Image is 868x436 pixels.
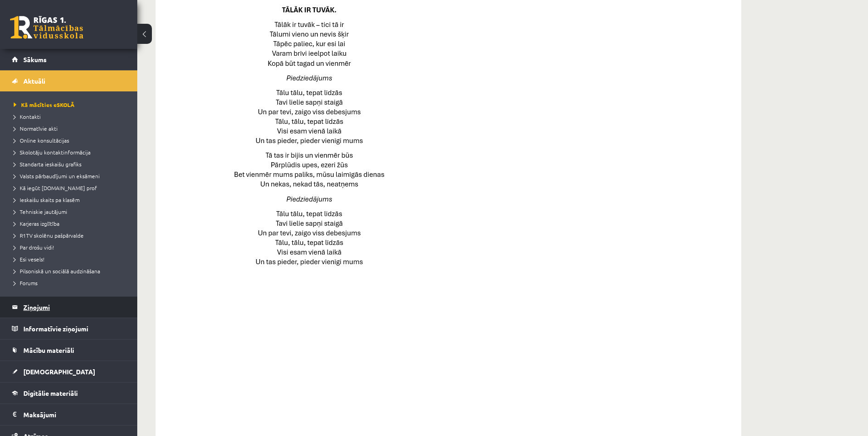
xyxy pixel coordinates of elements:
[23,297,126,318] legend: Ziņojumi
[14,136,128,144] a: Online konsultācijas
[14,231,128,239] a: R1TV skolēnu pašpārvalde
[14,196,80,203] span: Ieskaišu skaits pa klasēm
[14,267,128,275] a: Pilsoniskā un sociālā audzināšana
[23,404,126,425] legend: Maksājumi
[23,367,95,376] span: [DEMOGRAPHIC_DATA]
[14,184,128,192] a: Kā iegūt [DOMAIN_NAME] prof
[14,267,100,275] span: Pilsoniskā un sociālā audzināšana
[14,184,97,191] span: Kā iegūt [DOMAIN_NAME] prof
[14,149,91,156] span: Skolotāju kontaktinformācija
[14,125,58,132] span: Normatīvie akti
[14,172,128,180] a: Valsts pārbaudījumi un eksāmeni
[14,255,128,263] a: Esi vesels!
[12,318,126,339] a: Informatīvie ziņojumi
[23,55,47,64] span: Sākums
[14,208,67,215] span: Tehniskie jautājumi
[12,49,126,70] a: Sākums
[14,172,100,180] span: Valsts pārbaudījumi un eksāmeni
[14,124,128,133] a: Normatīvie akti
[12,404,126,425] a: Maksājumi
[12,297,126,318] a: Ziņojumi
[23,77,45,85] span: Aktuāli
[23,346,74,354] span: Mācību materiāli
[14,207,128,216] a: Tehniskie jautājumi
[14,244,54,251] span: Par drošu vidi!
[14,148,128,156] a: Skolotāju kontaktinformācija
[23,389,78,397] span: Digitālie materiāli
[14,113,41,120] span: Kontakti
[10,16,83,39] a: Rīgas 1. Tālmācības vidusskola
[14,101,75,108] span: Kā mācīties eSKOLĀ
[14,112,128,121] a: Kontakti
[14,160,81,168] span: Standarta ieskaišu grafiks
[12,383,126,404] a: Digitālie materiāli
[14,137,69,144] span: Online konsultācijas
[23,318,126,339] legend: Informatīvie ziņojumi
[12,70,126,91] a: Aktuāli
[14,279,38,287] span: Forums
[14,160,128,168] a: Standarta ieskaišu grafiks
[12,340,126,361] a: Mācību materiāli
[14,243,128,251] a: Par drošu vidi!
[14,101,128,109] a: Kā mācīties eSKOLĀ
[14,196,128,204] a: Ieskaišu skaits pa klasēm
[14,220,59,227] span: Karjeras izglītība
[14,279,128,287] a: Forums
[14,232,84,239] span: R1TV skolēnu pašpārvalde
[14,219,128,228] a: Karjeras izglītība
[12,361,126,382] a: [DEMOGRAPHIC_DATA]
[14,255,44,263] span: Esi vesels!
